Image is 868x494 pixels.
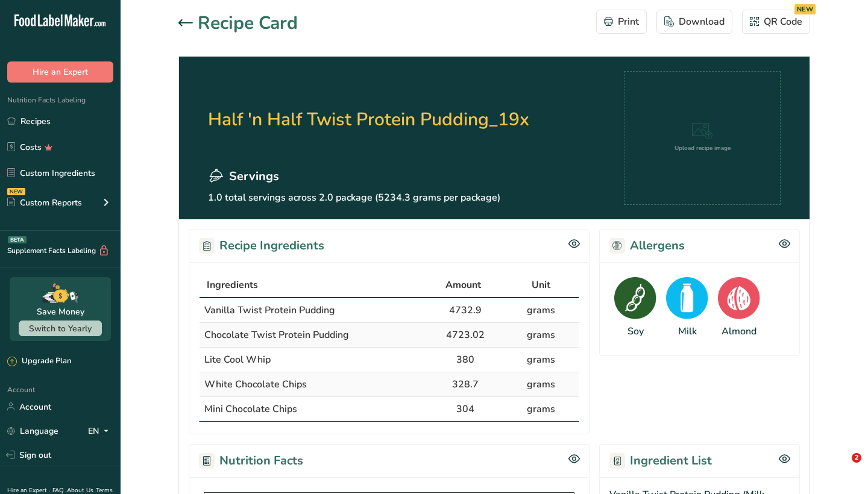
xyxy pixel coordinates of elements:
a: Language [7,421,58,442]
p: 1.0 total servings across 2.0 package (5234.3 grams per package) [208,190,529,205]
span: Servings [229,167,279,186]
td: grams [503,372,579,397]
img: Soy [614,277,656,319]
span: White Chocolate Chips [204,378,307,391]
div: NEW [794,4,816,14]
iframe: Intercom live chat [827,453,856,482]
td: grams [503,348,579,372]
span: Mini Chocolate Chips [204,402,297,416]
div: Custom Reports [7,196,82,209]
div: Upgrade Plan [7,355,71,367]
h1: Recipe Card [198,10,298,37]
div: BETA [8,236,27,243]
span: Chocolate Twist Protein Pudding [204,328,349,342]
td: grams [503,298,579,323]
div: Milk [678,324,697,339]
td: 380 [427,348,503,372]
div: NEW [7,188,25,195]
td: 304 [427,397,503,421]
h2: Ingredient List [609,452,712,470]
span: 2 [852,453,861,463]
h2: Allergens [609,237,685,255]
div: Save Money [37,305,84,318]
h2: Recipe Ingredients [199,237,324,255]
button: Print [596,10,647,34]
span: Amount [445,278,481,292]
h2: Nutrition Facts [199,452,303,470]
div: Soy [627,324,644,339]
div: QR Code [750,14,802,29]
div: Upload recipe image [675,144,731,153]
button: Switch to Yearly [19,320,102,336]
div: Download [664,14,725,29]
div: EN [88,424,113,438]
div: Almond [722,324,756,339]
span: Ingredients [207,278,258,292]
div: Print [604,14,639,29]
span: Vanilla Twist Protein Pudding [204,304,335,317]
td: 4732.9 [427,298,503,323]
button: QR Code NEW [742,10,810,34]
button: Hire an Expert [7,61,113,83]
td: grams [503,323,579,348]
td: grams [503,397,579,421]
img: Milk [666,277,708,319]
span: Lite Cool Whip [204,353,271,366]
td: 4723.02 [427,323,503,348]
span: Switch to Yearly [29,323,92,334]
span: Unit [532,278,550,292]
button: Download [656,10,732,34]
img: Almond [718,277,760,319]
td: 328.7 [427,372,503,397]
h2: Half 'n Half Twist Protein Pudding_19x [208,71,529,167]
